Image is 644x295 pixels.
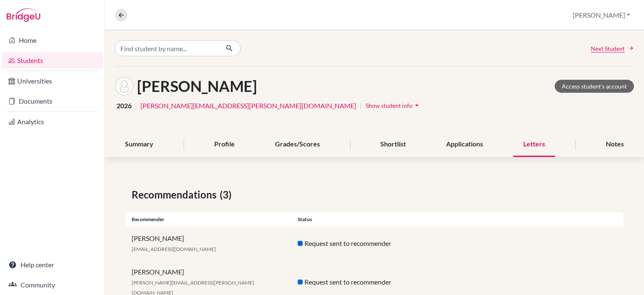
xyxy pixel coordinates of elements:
[591,44,625,53] span: Next Student
[115,132,164,157] div: Summary
[596,132,634,157] div: Notes
[291,216,457,223] div: Status
[2,256,103,273] a: Help center
[555,80,634,93] a: Access student's account
[2,73,103,89] a: Universities
[2,32,103,49] a: Home
[125,216,291,223] div: Recommender
[135,101,137,111] span: |
[115,77,134,96] img: Astrid Castro's avatar
[117,101,132,111] span: 2026
[366,102,413,109] span: Show student info
[132,187,220,202] span: Recommendations
[360,101,362,111] span: |
[365,99,421,112] button: Show student infoarrow_drop_down
[140,101,356,111] a: [PERSON_NAME][EMAIL_ADDRESS][PERSON_NAME][DOMAIN_NAME]
[2,93,103,110] a: Documents
[125,233,291,253] div: [PERSON_NAME]
[291,277,457,287] div: Request sent to recommender
[291,238,457,248] div: Request sent to recommender
[220,187,235,202] span: (3)
[569,7,634,23] button: [PERSON_NAME]
[265,132,330,157] div: Grades/Scores
[115,40,219,56] input: Find student by name...
[204,132,245,157] div: Profile
[2,277,103,293] a: Community
[591,44,634,53] a: Next Student
[132,246,216,252] span: [EMAIL_ADDRESS][DOMAIN_NAME]
[2,52,103,69] a: Students
[137,77,257,95] h1: [PERSON_NAME]
[413,101,421,110] i: arrow_drop_down
[513,132,555,157] div: Letters
[2,113,103,130] a: Analytics
[436,132,493,157] div: Applications
[7,8,40,22] img: Bridge-U
[370,132,416,157] div: Shortlist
